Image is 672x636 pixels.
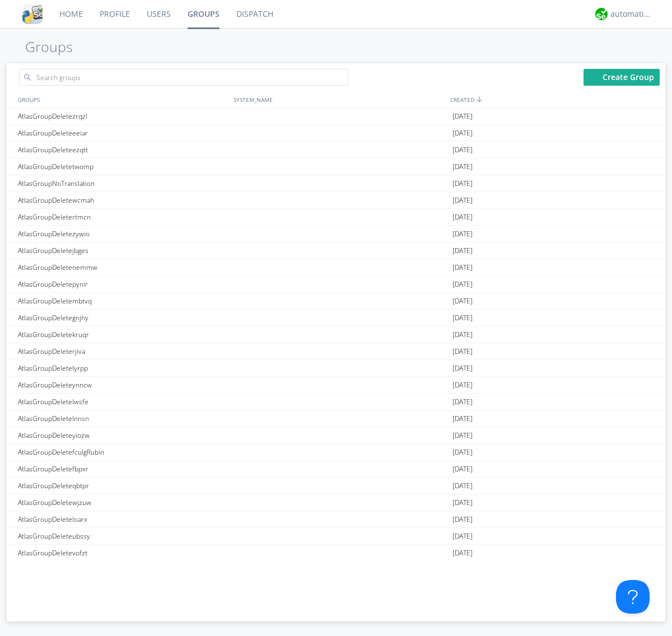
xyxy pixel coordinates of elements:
[15,444,231,460] div: AtlasGroupDeletefculgRubin
[7,209,665,226] a: AtlasGroupDeletertmcn[DATE]
[452,259,473,276] span: [DATE]
[7,545,665,562] a: AtlasGroupDeletevofzt[DATE]
[7,511,665,528] a: AtlasGroupDeleteloarx[DATE]
[15,242,231,259] div: AtlasGroupDeletejbges
[15,192,231,208] div: AtlasGroupDeletewcmah
[7,276,665,293] a: AtlasGroupDeletepynir[DATE]
[452,343,473,360] span: [DATE]
[452,209,473,226] span: [DATE]
[452,108,473,125] span: [DATE]
[7,494,665,511] a: AtlasGroupDeletewjzuw[DATE]
[15,91,228,107] div: GROUPS
[7,444,665,461] a: AtlasGroupDeletefculgRubin[DATE]
[610,8,652,20] div: automation+atlas
[15,511,231,527] div: AtlasGroupDeleteloarx
[7,461,665,478] a: AtlasGroupDeletefbpxr[DATE]
[452,142,473,158] span: [DATE]
[452,175,473,192] span: [DATE]
[452,545,473,562] span: [DATE]
[452,511,473,528] span: [DATE]
[15,226,231,242] div: AtlasGroupDeletezywio
[7,259,665,276] a: AtlasGroupDeletenemmw[DATE]
[15,360,231,376] div: AtlasGroupDeletelyrpp
[452,427,473,444] span: [DATE]
[595,8,608,20] img: d2d01cd9b4174d08988066c6d424eccd
[15,545,231,561] div: AtlasGroupDeletevofzt
[452,410,473,427] span: [DATE]
[452,461,473,478] span: [DATE]
[7,158,665,175] a: AtlasGroupDeletetwomp[DATE]
[15,259,231,275] div: AtlasGroupDeletenemmw
[452,394,473,410] span: [DATE]
[15,494,231,511] div: AtlasGroupDeletewjzuw
[447,91,665,107] div: CREATED
[19,69,348,86] input: Search groups
[15,108,231,124] div: AtlasGroupDeletezrqzl
[7,192,665,209] a: AtlasGroupDeletewcmah[DATE]
[7,326,665,343] a: AtlasGroupDeletekruqr[DATE]
[452,360,473,377] span: [DATE]
[452,226,473,242] span: [DATE]
[452,494,473,511] span: [DATE]
[15,377,231,393] div: AtlasGroupDeleteynncw
[452,192,473,209] span: [DATE]
[15,158,231,175] div: AtlasGroupDeletetwomp
[452,478,473,494] span: [DATE]
[7,410,665,427] a: AtlasGroupDeletelnnsn[DATE]
[452,528,473,545] span: [DATE]
[452,125,473,142] span: [DATE]
[452,293,473,310] span: [DATE]
[452,377,473,394] span: [DATE]
[7,394,665,410] a: AtlasGroupDeletelwsfe[DATE]
[15,293,231,309] div: AtlasGroupDeletembtvq
[7,343,665,360] a: AtlasGroupDeleterjiva[DATE]
[7,478,665,494] a: AtlasGroupDeleteqbtpr[DATE]
[15,394,231,410] div: AtlasGroupDeletelwsfe
[7,360,665,377] a: AtlasGroupDeletelyrpp[DATE]
[7,226,665,242] a: AtlasGroupDeletezywio[DATE]
[589,73,597,81] img: plus.svg
[15,343,231,359] div: AtlasGroupDeleterjiva
[15,142,231,158] div: AtlasGroupDeleteezqtt
[7,125,665,142] a: AtlasGroupDeleteeeiar[DATE]
[15,461,231,477] div: AtlasGroupDeletefbpxr
[15,276,231,292] div: AtlasGroupDeletepynir
[452,276,473,293] span: [DATE]
[452,326,473,343] span: [DATE]
[15,326,231,343] div: AtlasGroupDeletekruqr
[15,528,231,544] div: AtlasGroupDeleteubssy
[452,444,473,461] span: [DATE]
[452,158,473,175] span: [DATE]
[616,580,650,614] iframe: Toggle Customer Support
[7,108,665,125] a: AtlasGroupDeletezrqzl[DATE]
[15,125,231,141] div: AtlasGroupDeleteeeiar
[7,293,665,310] a: AtlasGroupDeletembtvq[DATE]
[452,310,473,326] span: [DATE]
[15,209,231,225] div: AtlasGroupDeletertmcn
[231,91,447,107] div: SYSTEM_NAME
[7,528,665,545] a: AtlasGroupDeleteubssy[DATE]
[7,310,665,326] a: AtlasGroupDeletegnjhy[DATE]
[22,4,43,24] img: cddb5a64eb264b2086981ab96f4c1ba7
[452,242,473,259] span: [DATE]
[15,175,231,191] div: AtlasGroupNoTranslation
[15,410,231,427] div: AtlasGroupDeletelnnsn
[7,175,665,192] a: AtlasGroupNoTranslation[DATE]
[15,310,231,326] div: AtlasGroupDeletegnjhy
[15,427,231,443] div: AtlasGroupDeleteyiozw
[7,242,665,259] a: AtlasGroupDeletejbges[DATE]
[584,69,660,86] div: Create Group
[7,377,665,394] a: AtlasGroupDeleteynncw[DATE]
[15,478,231,494] div: AtlasGroupDeleteqbtpr
[7,427,665,444] a: AtlasGroupDeleteyiozw[DATE]
[7,142,665,158] a: AtlasGroupDeleteezqtt[DATE]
